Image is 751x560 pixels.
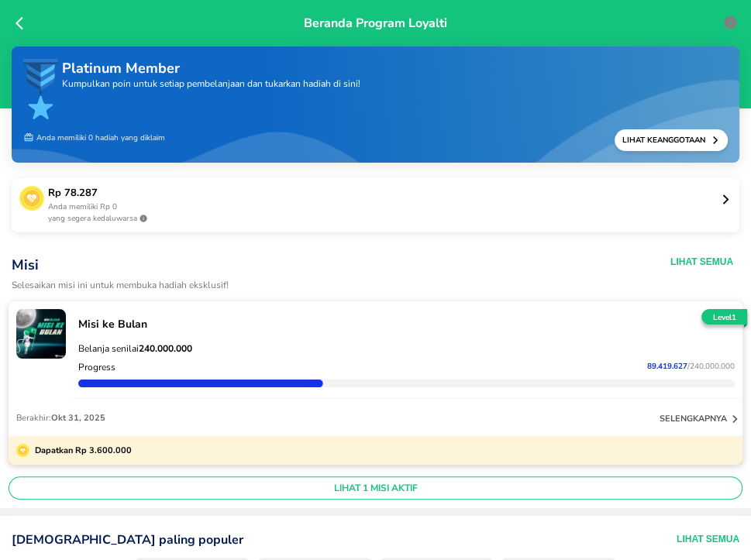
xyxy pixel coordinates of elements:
p: [DEMOGRAPHIC_DATA] paling populer [12,531,243,548]
span: / 240.000.000 [687,361,735,372]
p: Rp 78.287 [48,186,720,201]
p: yang segera kedaluwarsa [48,213,720,225]
p: Progress [78,361,115,373]
p: Level 1 [698,312,750,324]
p: Lihat Keanggotaan [622,135,711,146]
p: selengkapnya [660,413,727,424]
p: Berakhir: [16,412,105,424]
p: Misi [12,256,551,274]
p: Beranda Program Loyalti [304,14,447,96]
button: Lihat Semua [670,256,733,268]
p: Dapatkan Rp 3.600.000 [29,444,132,457]
img: mission-21100 [16,309,66,359]
p: Platinum Member [62,58,360,79]
button: Lihat Semua [677,531,739,548]
button: LIHAT 1 MISI AKTIF [9,476,742,500]
p: Kumpulkan poin untuk setiap pembelanjaan dan tukarkan hadiah di sini! [62,79,360,88]
span: LIHAT 1 MISI AKTIF [16,482,735,494]
p: Misi ke Bulan [78,317,735,332]
p: Selesaikan misi ini untuk membuka hadiah eksklusif! [12,280,551,290]
button: selengkapnya [660,411,742,427]
p: Anda memiliki Rp 0 [48,201,720,213]
span: 89.419.627 [647,361,687,372]
p: Anda memiliki 0 hadiah yang diklaim [23,129,165,151]
strong: 240.000.000 [139,342,192,355]
span: Belanja senilai [78,342,192,355]
span: Okt 31, 2025 [51,412,105,424]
